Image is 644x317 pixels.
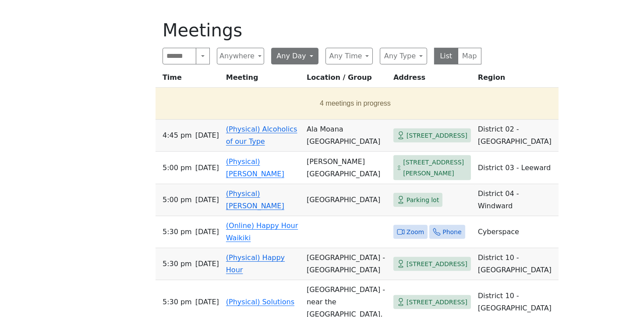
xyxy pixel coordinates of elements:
[303,152,390,184] td: [PERSON_NAME][GEOGRAPHIC_DATA]
[156,71,223,88] th: Time
[163,226,192,238] span: 5:30 PM
[474,216,559,248] td: Cyberspace
[195,258,219,270] span: [DATE]
[390,71,474,88] th: Address
[195,296,219,308] span: [DATE]
[326,48,373,64] button: Any Time
[407,297,467,308] span: [STREET_ADDRESS]
[163,258,192,270] span: 5:30 PM
[226,298,294,306] a: (Physical) Solutions
[163,48,196,64] input: Search
[163,20,481,41] h1: Meetings
[163,194,192,206] span: 5:00 PM
[303,120,390,152] td: Ala Moana [GEOGRAPHIC_DATA]
[407,259,467,270] span: [STREET_ADDRESS]
[217,48,264,64] button: Anywhere
[474,71,559,88] th: Region
[303,248,390,280] td: [GEOGRAPHIC_DATA] - [GEOGRAPHIC_DATA]
[163,296,192,308] span: 5:30 PM
[196,48,210,64] button: Search
[226,253,285,274] a: (Physical) Happy Hour
[226,221,298,242] a: (Online) Happy Hour Waikiki
[195,129,219,142] span: [DATE]
[458,48,482,64] button: Map
[223,71,303,88] th: Meeting
[380,48,427,64] button: Any Type
[442,227,461,238] span: Phone
[226,157,284,178] a: (Physical) [PERSON_NAME]
[403,157,467,178] span: [STREET_ADDRESS][PERSON_NAME]
[271,48,318,64] button: Any Day
[226,189,284,210] a: (Physical) [PERSON_NAME]
[407,227,424,238] span: Zoom
[159,91,552,116] button: 4 meetings in progress
[303,71,390,88] th: Location / Group
[474,120,559,152] td: District 02 - [GEOGRAPHIC_DATA]
[163,129,192,142] span: 4:45 PM
[195,194,219,206] span: [DATE]
[163,162,192,174] span: 5:00 PM
[226,125,297,146] a: (Physical) Alcoholics of our Type
[303,184,390,216] td: [GEOGRAPHIC_DATA]
[434,48,458,64] button: List
[407,130,467,141] span: [STREET_ADDRESS]
[474,152,559,184] td: District 03 - Leeward
[407,195,439,206] span: Parking lot
[195,162,219,174] span: [DATE]
[474,184,559,216] td: District 04 - Windward
[195,226,219,238] span: [DATE]
[474,248,559,280] td: District 10 - [GEOGRAPHIC_DATA]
